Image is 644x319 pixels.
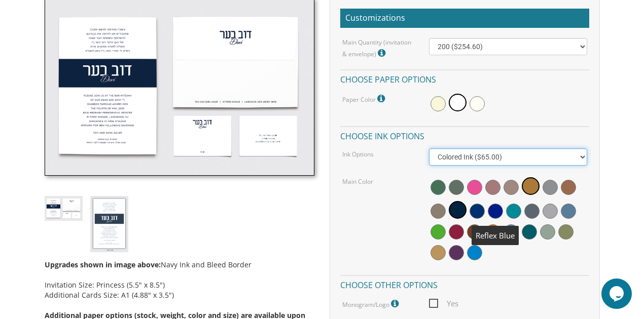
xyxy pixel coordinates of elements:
label: Main Color [342,177,373,186]
img: bminv-thumb-17.jpg [45,196,83,221]
img: no%20bleed%20samples-3.jpg [90,196,128,252]
h4: Choose paper options [340,69,589,87]
label: Paper Color [342,92,387,105]
h4: Choose other options [340,275,589,293]
label: Monogram/Logo [342,297,401,310]
h4: Choose ink options [340,126,589,144]
label: Ink Options [342,150,374,158]
h2: Customizations [340,9,589,28]
label: Main Quantity (invitation & envelope) [342,38,414,60]
span: Upgrades shown in image above: [45,260,161,269]
span: Yes [429,297,458,310]
iframe: chat widget [601,278,634,309]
